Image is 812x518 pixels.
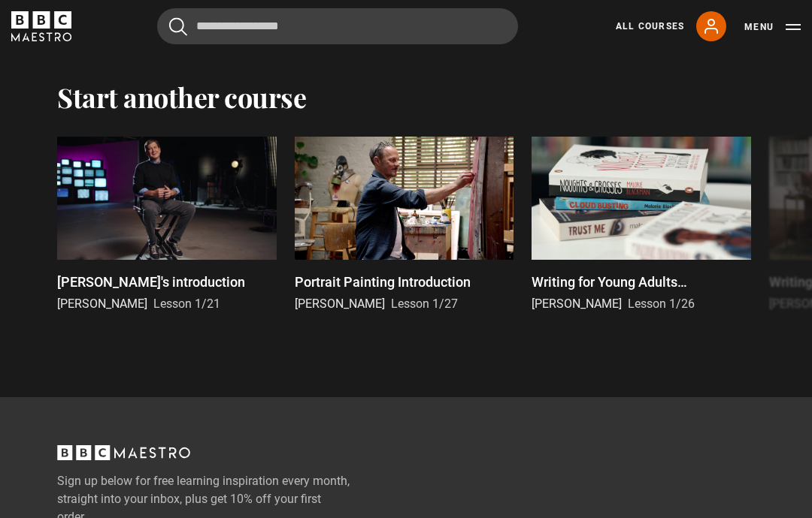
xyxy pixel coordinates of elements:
a: Portrait Painting Introduction [PERSON_NAME] Lesson 1/27 [295,137,514,313]
svg: BBC Maestro, back to top [57,445,190,460]
span: [PERSON_NAME] [295,297,385,311]
a: Writing for Young Adults Introduction [PERSON_NAME] Lesson 1/26 [532,137,751,313]
input: Search [157,8,518,44]
span: Lesson 1/26 [628,297,695,311]
span: Lesson 1/27 [391,297,458,311]
h2: Start another course [57,81,306,113]
span: Lesson 1/21 [153,297,220,311]
p: Writing for Young Adults Introduction [532,272,751,292]
svg: BBC Maestro [11,11,71,41]
a: [PERSON_NAME]'s introduction [PERSON_NAME] Lesson 1/21 [57,137,277,313]
a: BBC Maestro, back to top [57,450,190,465]
p: Portrait Painting Introduction [295,272,471,292]
p: [PERSON_NAME]'s introduction [57,272,245,292]
button: Submit the search query [169,17,187,36]
span: [PERSON_NAME] [57,297,147,311]
button: Toggle navigation [744,20,801,35]
a: All Courses [616,20,684,33]
span: [PERSON_NAME] [532,297,622,311]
